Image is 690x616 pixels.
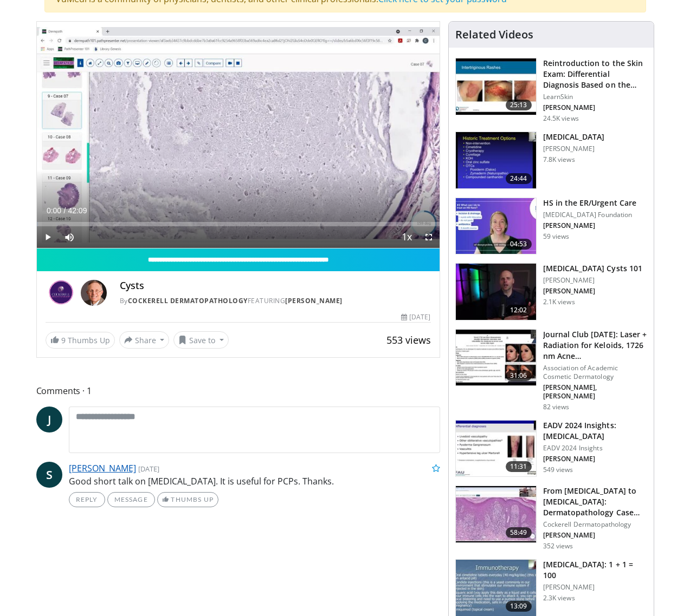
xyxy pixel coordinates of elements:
[455,263,647,320] a: 12:02 [MEDICAL_DATA] Cysts 101 [PERSON_NAME] [PERSON_NAME] 2.1K views
[506,601,532,612] span: 13:09
[543,276,642,285] p: [PERSON_NAME]
[456,198,536,254] img: 0a0b59f9-8b88-4635-b6d0-3655c2695d13.150x105_q85_crop-smart_upscale.jpg
[455,198,647,255] a: 04:53 HS in the ER/Urgent Care [MEDICAL_DATA] Foundation [PERSON_NAME] 59 views
[543,542,573,551] p: 352 views
[386,333,431,346] span: 553 views
[456,58,536,115] img: 022c50fb-a848-4cac-a9d8-ea0906b33a1b.150x105_q85_crop-smart_upscale.jpg
[418,226,440,248] button: Fullscreen
[543,93,647,101] p: LearnSkin
[128,296,248,305] a: Cockerell Dermatopathology
[37,222,440,226] div: Progress Bar
[120,280,431,292] h4: Cysts
[543,486,647,518] h3: From [MEDICAL_DATA] to [MEDICAL_DATA]: Dermatopathology Case Review
[543,420,647,442] h3: EADV 2024 Insights: [MEDICAL_DATA]
[396,226,418,248] button: Playback Rate
[36,462,62,488] a: S
[543,198,636,208] h3: HS in the ER/Urgent Care
[543,155,575,164] p: 7.8K views
[81,280,107,306] img: Avatar
[36,407,62,432] a: J
[543,211,636,219] p: [MEDICAL_DATA] Foundation
[543,403,570,411] p: 82 views
[456,486,536,542] img: 2f1704de-80e0-4e57-9642-384063c27940.150x105_q85_crop-smart_upscale.jpg
[455,132,647,189] a: 24:44 [MEDICAL_DATA] [PERSON_NAME] 7.8K views
[69,492,105,507] a: Reply
[37,22,440,248] video-js: Video Player
[36,384,440,398] span: Comments 1
[68,206,87,215] span: 42:09
[543,103,647,112] p: [PERSON_NAME]
[543,583,647,592] p: [PERSON_NAME]
[543,444,647,453] p: EADV 2024 Insights
[543,466,573,474] p: 549 views
[456,421,536,477] img: 91abd105-4406-4aec-aedb-03fa9989d30c.150x105_q85_crop-smart_upscale.jpg
[61,335,66,345] span: 9
[59,226,80,248] button: Mute
[543,298,575,306] p: 2.1K views
[506,305,532,316] span: 12:02
[506,173,532,184] span: 24:44
[543,145,605,153] p: [PERSON_NAME]
[543,594,575,602] p: 2.3K views
[173,331,229,349] button: Save to
[37,226,59,248] button: Play
[69,462,136,474] a: [PERSON_NAME]
[456,264,536,320] img: 3c9ae8ef-ab39-47f9-a69a-d4cfd5e7bf75.150x105_q85_crop-smart_upscale.jpg
[69,475,440,488] p: Good short talk on [MEDICAL_DATA]. It is useful for PCPs. Thanks.
[64,206,66,215] span: /
[46,332,115,349] a: 9 Thumbs Up
[543,531,647,540] p: [PERSON_NAME]
[138,464,159,474] small: [DATE]
[456,560,536,616] img: a2010bf7-f356-4b01-86c5-f883719583d3.150x105_q85_crop-smart_upscale.jpg
[455,58,647,123] a: 25:13 Reintroduction to the Skin Exam: Differential Diagnosis Based on the… LearnSkin [PERSON_NAM...
[543,263,642,274] h3: [MEDICAL_DATA] Cysts 101
[401,312,430,322] div: [DATE]
[506,527,532,538] span: 58:49
[506,239,532,250] span: 04:53
[543,364,647,381] p: Association of Academic Cosmetic Dermatology
[456,330,536,386] img: 613bfc08-8d5d-4a27-af17-fc87ba56cd86.150x105_q85_crop-smart_upscale.jpg
[543,520,647,529] p: Cockerell Dermatopathology
[543,329,647,362] h3: Journal Club [DATE]: Laser + Radiation for Keloids, 1726 nm Acne…
[157,492,218,507] a: Thumbs Up
[543,383,647,401] p: [PERSON_NAME], [PERSON_NAME]
[455,420,647,477] a: 11:31 EADV 2024 Insights: [MEDICAL_DATA] EADV 2024 Insights [PERSON_NAME] 549 views
[285,296,343,305] a: [PERSON_NAME]
[455,28,533,41] h4: Related Videos
[543,559,647,581] h3: [MEDICAL_DATA]: 1 + 1 = 100
[543,221,636,230] p: [PERSON_NAME]
[455,486,647,551] a: 58:49 From [MEDICAL_DATA] to [MEDICAL_DATA]: Dermatopathology Case Review Cockerell Dermatopathol...
[506,461,532,472] span: 11:31
[543,114,579,123] p: 24.5K views
[107,492,155,507] a: Message
[506,370,532,381] span: 31:06
[47,206,61,215] span: 0:00
[543,232,570,241] p: 59 views
[543,287,642,296] p: [PERSON_NAME]
[543,455,647,463] p: [PERSON_NAME]
[455,329,647,411] a: 31:06 Journal Club [DATE]: Laser + Radiation for Keloids, 1726 nm Acne… Association of Academic C...
[46,280,76,306] img: Cockerell Dermatopathology
[456,132,536,188] img: 89cb95e9-72b3-4a52-acd5-8e0c773e34a4.150x105_q85_crop-smart_upscale.jpg
[506,100,532,110] span: 25:13
[543,132,605,142] h3: [MEDICAL_DATA]
[120,296,431,306] div: By FEATURING
[543,58,647,90] h3: Reintroduction to the Skin Exam: Differential Diagnosis Based on the…
[119,331,170,349] button: Share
